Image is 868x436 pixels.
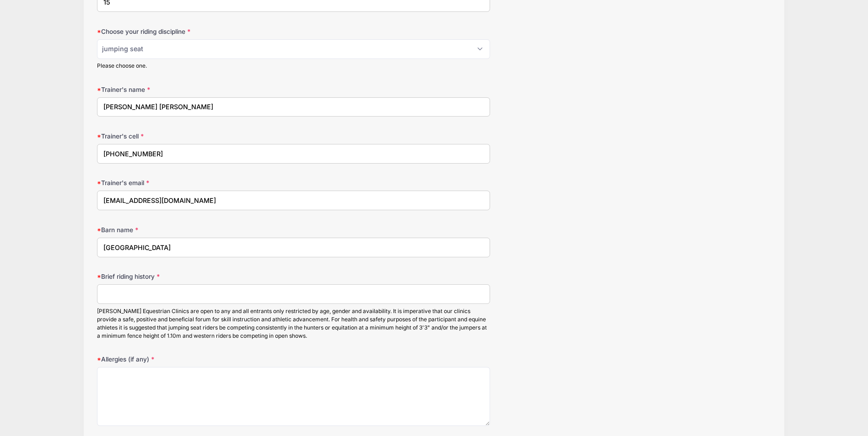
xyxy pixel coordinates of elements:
[97,132,322,141] label: Trainer's cell
[97,272,322,281] label: Brief riding history
[97,178,322,187] label: Trainer's email
[97,62,490,70] div: Please choose one.
[97,355,322,364] label: Allergies (if any)
[97,85,322,94] label: Trainer's name
[97,307,490,340] div: [PERSON_NAME] Equestrian Clinics are open to any and all entrants only restricted by age, gender ...
[97,225,322,234] label: Barn name
[97,27,322,36] label: Choose your riding discipline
